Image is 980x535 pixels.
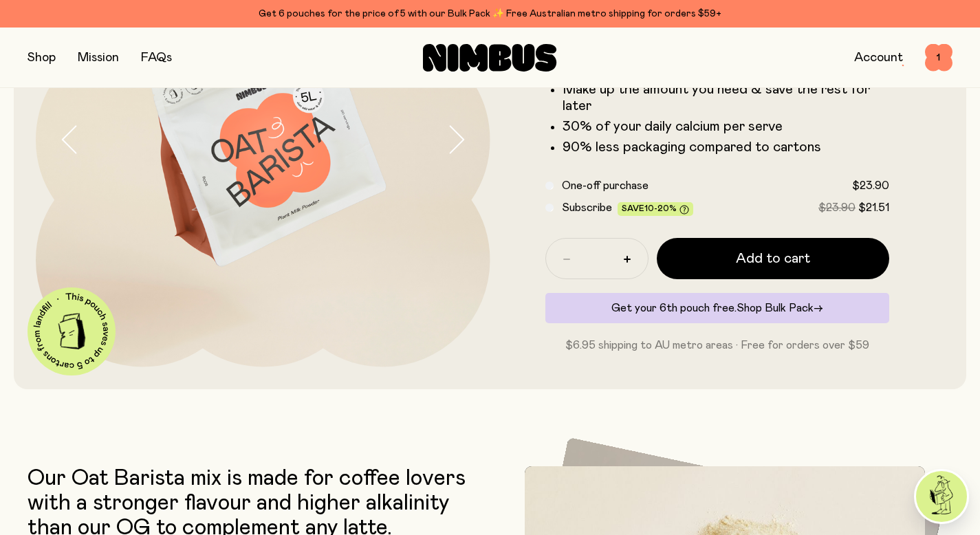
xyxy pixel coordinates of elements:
button: Add to cart [657,238,890,279]
span: $23.90 [852,180,889,191]
p: $6.95 shipping to AU metro areas · Free for orders over $59 [545,337,890,353]
span: $23.90 [818,202,856,213]
span: One-off purchase [562,180,649,191]
div: Get your 6th pouch free. [545,293,890,323]
a: FAQs [141,52,172,64]
a: Shop Bulk Pack→ [737,303,823,314]
span: 10-20% [644,204,677,212]
span: Shop Bulk Pack [737,303,814,314]
button: 1 [925,44,952,72]
span: Save [622,204,689,215]
li: 90% less packaging compared to cartons [563,139,890,155]
span: Subscribe [562,202,612,213]
li: 30% of your daily calcium per serve [563,118,890,135]
a: Account [854,52,903,64]
span: $21.51 [858,202,889,213]
a: Mission [78,52,119,64]
div: Get 6 pouches for the price of 5 with our Bulk Pack ✨ Free Australian metro shipping for orders $59+ [28,6,952,22]
li: Make up the amount you need & save the rest for later [563,81,890,114]
span: Add to cart [736,249,810,268]
img: agent [916,471,967,522]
